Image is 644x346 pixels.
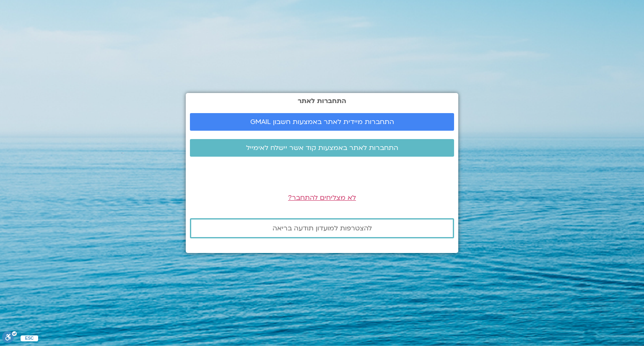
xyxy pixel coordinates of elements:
[288,193,356,202] a: לא מצליחים להתחבר?
[273,225,372,232] span: להצטרפות למועדון תודעה בריאה
[250,118,394,126] span: התחברות מיידית לאתר באמצעות חשבון GMAIL
[190,113,454,131] a: התחברות מיידית לאתר באמצעות חשבון GMAIL
[190,218,454,238] a: להצטרפות למועדון תודעה בריאה
[190,97,454,105] h2: התחברות לאתר
[190,139,454,157] a: התחברות לאתר באמצעות קוד אשר יישלח לאימייל
[246,144,398,152] span: התחברות לאתר באמצעות קוד אשר יישלח לאימייל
